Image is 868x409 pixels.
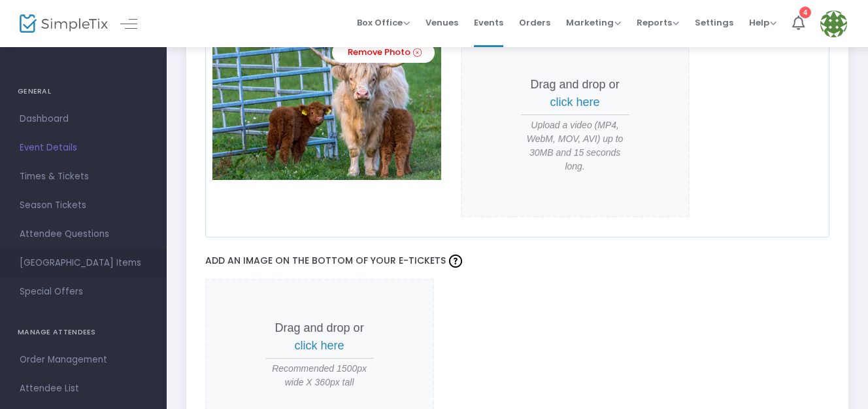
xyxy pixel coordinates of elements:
h4: GENERAL [18,79,149,105]
a: Remove Photo [332,43,435,63]
span: Times & Tickets [20,168,147,185]
img: IMG0065.JPG [212,36,441,180]
span: Order Management [20,351,147,368]
span: Attendee List [20,380,147,397]
span: Add an image on the bottom of your e-tickets [205,254,465,267]
span: Box Office [357,16,410,29]
img: question-mark [449,255,462,268]
span: Event Details [20,139,147,156]
span: Upload a video (MP4, WebM, MOV, AVI) up to 30MB and 15 seconds long. [521,118,629,173]
span: click here [295,339,344,352]
p: Drag and drop or [521,76,629,111]
span: click here [550,96,600,109]
span: Venues [426,6,458,39]
h4: MANAGE ATTENDEES [18,319,149,346]
span: Special Offers [20,283,147,300]
span: [GEOGRAPHIC_DATA] Items [20,255,147,272]
span: Help [749,16,776,29]
p: Drag and drop or [265,319,374,355]
div: 4 [799,7,811,18]
span: Reports [637,16,679,29]
span: Settings [695,6,733,39]
span: Recommended 1500px wide X 360px tall [265,362,374,389]
span: Marketing [566,16,621,29]
span: Dashboard [20,111,147,128]
span: Season Tickets [20,197,147,214]
span: Events [474,6,503,39]
span: Orders [519,6,550,39]
span: Attendee Questions [20,226,147,243]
